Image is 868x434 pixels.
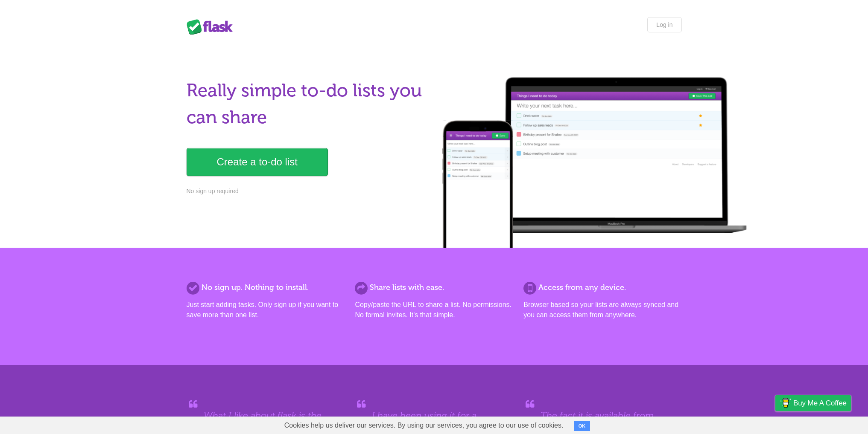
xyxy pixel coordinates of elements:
a: Create a to-do list [187,148,328,176]
span: Cookies help us deliver our services. By using our services, you agree to our use of cookies. [276,417,572,434]
img: Buy me a coffee [780,396,791,410]
h2: No sign up. Nothing to install. [187,282,345,293]
p: Copy/paste the URL to share a list. No permissions. No formal invites. It's that simple. [355,300,513,320]
p: No sign up required [187,187,429,196]
span: Buy me a coffee [793,396,847,411]
h2: Access from any device. [523,282,681,293]
p: Browser based so your lists are always synced and you can access them from anywhere. [523,300,681,320]
button: OK [574,421,590,431]
h2: Share lists with ease. [355,282,513,293]
a: Buy me a coffee [775,395,851,411]
p: Just start adding tasks. Only sign up if you want to save more than one list. [187,300,345,320]
h1: Really simple to-do lists you can share [187,77,429,131]
div: Flask Lists [187,19,238,35]
a: Log in [647,17,681,32]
